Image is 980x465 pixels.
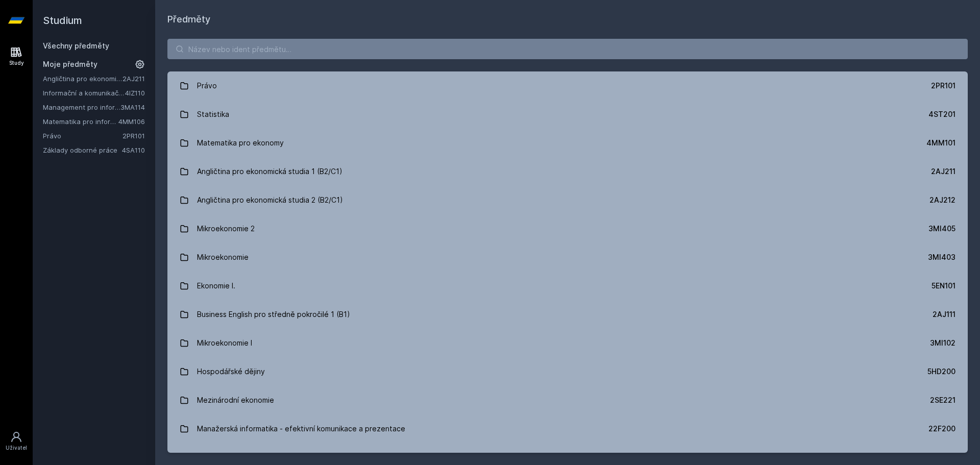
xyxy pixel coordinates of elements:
a: Všechny předměty [43,41,109,50]
a: Study [2,41,31,72]
div: Manažerská informatika - efektivní komunikace a prezentace [197,419,405,439]
a: Manažerská informatika - efektivní komunikace a prezentace 22F200 [167,414,968,443]
div: Právo [197,76,217,96]
a: Angličtina pro ekonomická studia 1 (B2/C1) 2AJ211 [167,157,968,186]
div: 2AJ212 [929,195,955,205]
div: Business English pro středně pokročilé 1 (B1) [197,304,350,325]
a: 3MA114 [120,103,145,111]
div: 3MI403 [928,252,955,262]
div: Matematika pro ekonomy [197,133,284,153]
div: 3MI405 [928,224,955,234]
div: Study [9,59,24,67]
a: Právo [43,131,122,141]
a: 2AJ211 [122,75,145,83]
a: Matematika pro ekonomy 4MM101 [167,129,968,157]
input: Název nebo ident předmětu… [167,39,968,59]
a: Matematika pro informatiky [43,116,118,127]
div: Hospodářské dějiny [197,361,265,382]
div: 4MM101 [926,138,955,148]
div: 1FU201 [931,452,955,462]
div: 2PR101 [931,81,955,91]
a: Informační a komunikační technologie [43,88,125,98]
a: 2PR101 [122,132,145,140]
a: Business English pro středně pokročilé 1 (B1) 2AJ111 [167,300,968,329]
div: Mikroekonomie 2 [197,218,255,239]
a: Mezinárodní ekonomie 2SE221 [167,386,968,414]
div: 2SE221 [930,395,955,405]
div: Mezinárodní ekonomie [197,390,274,410]
a: Statistika 4ST201 [167,100,968,129]
div: 5HD200 [927,366,955,377]
a: 4SA110 [122,146,145,154]
a: Management pro informatiky a statistiky [43,102,120,112]
a: Uživatel [2,426,31,457]
div: Statistika [197,104,229,125]
a: Mikroekonomie 3MI403 [167,243,968,272]
a: Ekonomie I. 5EN101 [167,272,968,300]
div: 22F200 [928,424,955,434]
a: Mikroekonomie I 3MI102 [167,329,968,357]
a: Angličtina pro ekonomická studia 1 (B2/C1) [43,74,122,84]
div: Ekonomie I. [197,276,235,296]
div: Mikroekonomie I [197,333,252,353]
div: 5EN101 [932,281,955,291]
div: Uživatel [6,444,27,452]
div: Mikroekonomie [197,247,249,267]
span: Moje předměty [43,59,97,69]
a: 4MM106 [118,117,145,126]
a: Právo 2PR101 [167,71,968,100]
div: 3MI102 [930,338,955,348]
a: Hospodářské dějiny 5HD200 [167,357,968,386]
div: 2AJ111 [933,309,955,320]
div: 2AJ211 [931,166,955,177]
a: Angličtina pro ekonomická studia 2 (B2/C1) 2AJ212 [167,186,968,214]
div: Angličtina pro ekonomická studia 1 (B2/C1) [197,161,342,182]
a: Základy odborné práce [43,145,122,155]
h1: Předměty [167,12,968,27]
a: 4IZ110 [125,89,145,97]
div: 4ST201 [928,109,955,119]
div: Angličtina pro ekonomická studia 2 (B2/C1) [197,190,343,210]
a: Mikroekonomie 2 3MI405 [167,214,968,243]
